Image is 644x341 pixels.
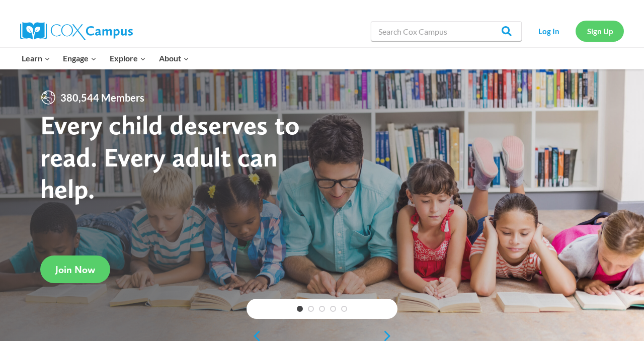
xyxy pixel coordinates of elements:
[55,264,95,276] span: Join Now
[15,48,57,69] button: Child menu of Learn
[297,306,303,312] a: 1
[103,48,152,69] button: Child menu of Explore
[15,48,195,69] nav: Primary Navigation
[20,22,133,40] img: Cox Campus
[527,21,624,41] nav: Secondary Navigation
[576,21,624,41] a: Sign Up
[40,109,300,205] strong: Every child deserves to read. Every adult can help.
[371,21,522,41] input: Search Cox Campus
[152,48,196,69] button: Child menu of About
[319,306,325,312] a: 3
[56,90,148,106] span: 380,544 Members
[341,306,347,312] a: 5
[308,306,314,312] a: 2
[330,306,336,312] a: 4
[57,48,104,69] button: Child menu of Engage
[527,21,571,41] a: Log In
[40,255,110,283] a: Join Now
